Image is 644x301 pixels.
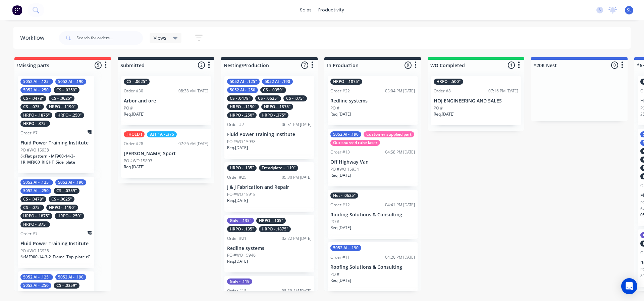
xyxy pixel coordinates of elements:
[20,205,44,211] div: CS - .075"
[49,196,74,202] div: CS - .0625"
[20,254,25,260] span: 6 x
[282,122,312,128] div: 06:51 PM [DATE]
[227,132,312,137] p: Fluid Power Training Institute
[330,149,350,155] div: Order #13
[178,88,208,94] div: 08:38 AM [DATE]
[431,76,521,125] div: HRPO - .500"Order #807:16 PM [DATE]HOJ ENGINEERING AND SALESPO #Req.[DATE]
[330,172,351,178] p: Req. [DATE]
[20,274,53,280] div: 5052 Al - .125"
[330,140,380,146] div: Out sourced tube laser
[55,213,84,219] div: HRPO - .250"
[330,219,339,225] p: PO #
[18,76,94,173] div: 5052 Al - .125"5052 Al - .1905052 Al - .250CS - .0359"CS - .0478"CS - .0625"CS - .075"HRPO - .119...
[227,246,312,251] p: Redline systems
[261,104,293,110] div: HRPO - .1875"
[227,79,260,85] div: 5052 Al - .125"
[328,76,418,125] div: HRPO - .1875"Order #2205:04 PM [DATE]Redline systemsPO #Req.[DATE]
[20,188,51,194] div: 5052 Al - .250
[154,34,166,41] span: Views
[621,278,637,294] div: Open Intercom Messenger
[124,111,145,117] p: Req. [DATE]
[20,241,92,247] p: Fluid Power Training Institute
[20,121,50,127] div: HRPO - .375"
[315,5,347,15] div: productivity
[627,7,632,13] span: SL
[76,31,143,45] input: Search for orders...
[54,188,79,194] div: CS - .0359"
[20,130,38,136] div: Order #7
[488,88,518,94] div: 07:16 PM [DATE]
[259,165,298,171] div: Treadplate - .119"
[20,231,38,237] div: Order #7
[20,87,51,93] div: 5052 Al - .250
[330,88,350,94] div: Order #22
[55,79,86,85] div: 5052 Al - .190
[55,179,86,185] div: 5052 Al - .190
[20,95,46,101] div: CS - .0478"
[124,164,145,170] p: Req. [DATE]
[227,218,254,224] div: Galv - .135"
[18,177,94,268] div: 5052 Al - .125"5052 Al - .1905052 Al - .250CS - .0359"CS - .0478"CS - .0625"CS - .075"HRPO - .119...
[227,226,257,232] div: HRPO - .135"
[227,191,256,198] p: PO #WO 15918
[328,129,418,186] div: 5052 Al - .190Customer supplied partOut sourced tube laserOrder #1304:58 PM [DATE]Off Highway Van...
[385,202,415,208] div: 04:41 PM [DATE]
[385,254,415,260] div: 04:26 PM [DATE]
[255,95,281,101] div: CS - .0625"
[124,105,133,111] p: PO #
[20,283,51,289] div: 5052 Al - .250
[124,141,143,147] div: Order #28
[20,196,46,202] div: CS - .0478"
[297,5,315,15] div: sales
[147,131,177,137] div: 321 1A - .375
[20,221,50,227] div: HRPO - .375"
[434,98,518,104] p: HOJ ENGINEERING AND SALES
[12,5,22,15] img: Factory
[262,79,293,85] div: 5052 Al - .190
[227,139,256,145] p: PO #WO 15938
[178,141,208,147] div: 07:26 AM [DATE]
[385,149,415,155] div: 04:58 PM [DATE]
[227,104,259,110] div: HRPO - .1190"
[282,174,312,180] div: 05:30 PM [DATE]
[54,87,79,93] div: CS - .0359"
[227,112,257,118] div: HRPO - .250"
[227,122,244,128] div: Order #7
[227,288,247,294] div: Order #18
[124,79,150,85] div: CS - .0625"
[20,147,49,153] p: PO #WO 15938
[283,95,307,101] div: CS - .075"
[224,76,314,159] div: 5052 Al - .125"5052 Al - .1905052 Al - .250CS - .0359"CS - .0478"CS - .0625"CS - .075"HRPO - .119...
[227,252,256,258] p: PO #WO 15946
[282,235,312,242] div: 02:22 PM [DATE]
[227,145,248,151] p: Req. [DATE]
[121,129,211,178] div: ! HOLD !321 1A - .375Order #2807:26 AM [DATE][PERSON_NAME] SportPO #WO 15893Req.[DATE]
[282,288,312,294] div: 08:39 AM [DATE]
[20,213,52,219] div: HRPO - .1875"
[330,277,351,284] p: Req. [DATE]
[227,184,312,190] p: J & J Fabrication and Repair
[124,158,152,164] p: PO #WO 15893
[124,98,208,104] p: Arbor and ore
[434,105,443,111] p: PO #
[20,291,46,297] div: CS - .0478"
[330,105,339,111] p: PO #
[434,111,454,117] p: Req. [DATE]
[227,87,258,93] div: 5052 Al - .250
[121,76,211,125] div: CS - .0625"Order #3008:38 AM [DATE]Arbor and orePO #Req.[DATE]
[256,218,286,224] div: HRPO - .105"
[330,79,362,85] div: HRPO - .1875"
[54,283,79,289] div: CS - .0359"
[49,291,74,297] div: CS - .0625"
[330,111,351,117] p: Req. [DATE]
[224,162,314,212] div: HRPO - .135"Treadplate - .119"Order #2505:30 PM [DATE]J & J Fabrication and RepairPO #WO 15918Req...
[55,274,86,280] div: 5052 Al - .190
[330,202,350,208] div: Order #12
[46,205,78,211] div: HRPO - .1190"
[227,258,248,264] p: Req. [DATE]
[227,174,247,180] div: Order #25
[20,153,75,165] span: Flat pattern - MF900-14-3-1R_MF900_RIGHT_Side_plate
[20,153,25,159] span: 6 x
[330,264,415,270] p: Roofing Solutions & Consulting
[46,104,78,110] div: HRPO - .1190"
